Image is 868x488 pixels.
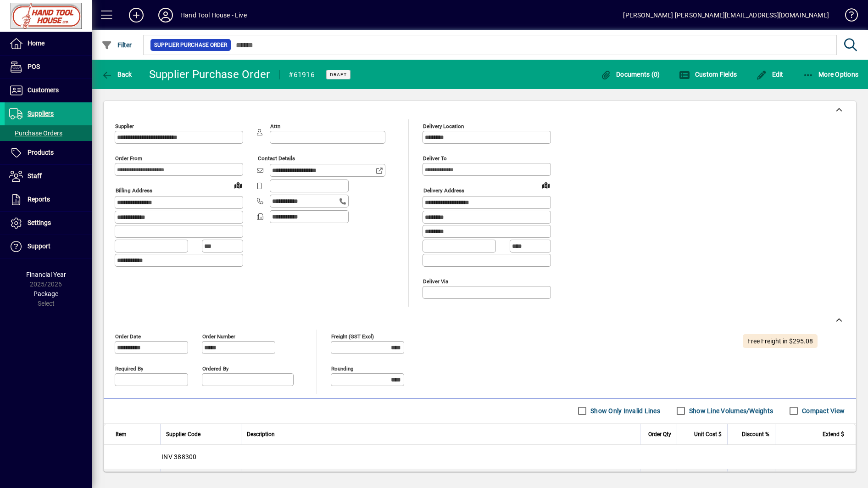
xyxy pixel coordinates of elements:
[154,40,227,50] span: Supplier Purchase Order
[756,71,784,78] span: Edit
[747,337,813,345] span: Free Freight in $295.08
[5,188,92,211] a: Reports
[115,123,134,129] mat-label: Supplier
[99,66,134,83] button: Back
[331,333,374,339] mat-label: Freight (GST excl)
[115,365,143,371] mat-label: Required by
[838,2,857,32] a: Knowledge Base
[101,71,132,78] span: Back
[648,429,671,439] span: Order Qty
[101,41,132,49] span: Filter
[104,445,856,469] div: INV 388300
[677,469,727,488] td: 54.9200
[775,469,856,488] td: 54.92
[149,67,270,82] div: Supplier Purchase Order
[423,123,464,129] mat-label: Delivery Location
[5,141,92,164] a: Products
[28,172,42,179] span: Staff
[623,8,829,22] div: [PERSON_NAME] [PERSON_NAME][EMAIL_ADDRESS][DOMAIN_NAME]
[5,165,92,188] a: Staff
[640,469,677,488] td: 1.0000
[289,67,315,82] div: #61916
[679,71,737,78] span: Custom Fields
[151,7,180,23] button: Profile
[33,290,58,297] span: Package
[727,469,775,488] td: 0.00
[115,155,142,162] mat-label: Order from
[28,110,54,117] span: Suppliers
[115,333,141,339] mat-label: Order date
[28,242,50,250] span: Support
[539,178,553,192] a: View on map
[5,79,92,102] a: Customers
[28,219,51,226] span: Settings
[180,8,247,22] div: Hand Tool House - Live
[694,429,722,439] span: Unit Cost $
[423,278,448,284] mat-label: Deliver via
[9,129,62,137] span: Purchase Orders
[28,86,59,94] span: Customers
[166,429,200,439] span: Supplier Code
[28,63,40,70] span: POS
[202,365,228,371] mat-label: Ordered by
[202,333,235,339] mat-label: Order number
[801,66,861,83] button: More Options
[754,66,786,83] button: Edit
[92,66,142,83] app-page-header-button: Back
[598,66,662,83] button: Documents (0)
[800,406,845,415] label: Compact View
[803,71,859,78] span: More Options
[742,429,769,439] span: Discount %
[99,37,134,53] button: Filter
[122,7,151,23] button: Add
[5,56,92,79] a: POS
[423,155,447,162] mat-label: Deliver To
[677,66,739,83] button: Custom Fields
[823,429,844,439] span: Extend $
[601,71,660,78] span: Documents (0)
[589,406,660,415] label: Show Only Invalid Lines
[5,125,92,141] a: Purchase Orders
[330,72,347,78] span: Draft
[270,123,280,129] mat-label: Attn
[231,178,245,192] a: View on map
[5,32,92,55] a: Home
[247,429,275,439] span: Description
[28,149,54,156] span: Products
[26,271,66,278] span: Financial Year
[331,365,353,371] mat-label: Rounding
[687,406,773,415] label: Show Line Volumes/Weights
[116,429,127,439] span: Item
[5,235,92,258] a: Support
[28,39,45,47] span: Home
[28,196,50,203] span: Reports
[5,212,92,235] a: Settings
